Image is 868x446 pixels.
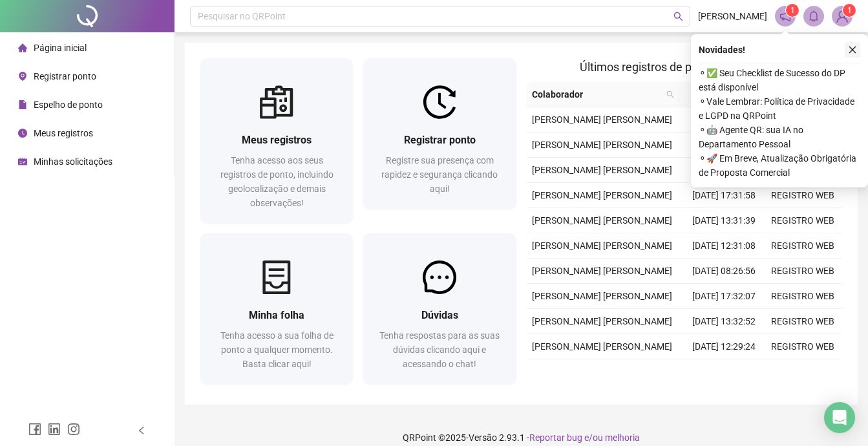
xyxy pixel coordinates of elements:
td: REGISTRO WEB [763,359,842,385]
a: DúvidasTenha respostas para as suas dúvidas clicando aqui e acessando o chat! [363,233,516,384]
span: Dúvidas [421,309,458,321]
span: search [673,12,683,21]
td: REGISTRO WEB [763,259,842,284]
span: Registre sua presença com rapidez e segurança clicando aqui! [381,155,498,194]
span: ⚬ ✅ Seu Checklist de Sucesso do DP está disponível [699,66,860,94]
td: [DATE] 17:32:07 [684,284,763,309]
span: [PERSON_NAME] [PERSON_NAME] [532,240,672,251]
span: Minhas solicitações [34,156,112,167]
span: ⚬ 🚀 Em Breve, Atualização Obrigatória de Proposta Comercial [699,151,860,180]
td: REGISTRO WEB [763,233,842,259]
span: Minha folha [249,309,304,321]
sup: Atualize o seu contato no menu Meus Dados [843,4,856,17]
a: Meus registrosTenha acesso aos seus registros de ponto, incluindo geolocalização e demais observa... [200,58,353,223]
td: [DATE] 17:31:58 [684,183,763,208]
span: search [664,85,677,104]
span: left [137,426,146,435]
span: environment [18,72,27,81]
td: [DATE] 12:29:24 [684,334,763,359]
td: [DATE] 08:26:56 [684,259,763,284]
span: [PERSON_NAME] [PERSON_NAME] [532,190,672,200]
span: file [18,100,27,109]
th: Data/Hora [679,82,756,107]
span: Registrar ponto [404,134,476,146]
span: 1 [790,6,795,15]
span: [PERSON_NAME] [PERSON_NAME] [532,165,672,175]
span: [PERSON_NAME] [PERSON_NAME] [532,316,672,326]
td: REGISTRO WEB [763,208,842,233]
span: ⚬ Vale Lembrar: Política de Privacidade e LGPD na QRPoint [699,94,860,123]
span: Página inicial [34,43,87,53]
span: close [848,45,857,54]
span: facebook [28,423,41,436]
td: [DATE] 12:31:08 [684,233,763,259]
span: Espelho de ponto [34,100,103,110]
td: REGISTRO WEB [763,334,842,359]
sup: 1 [786,4,799,17]
span: Colaborador [532,87,662,101]
span: [PERSON_NAME] [698,9,767,23]
div: Open Intercom Messenger [824,402,855,433]
span: instagram [67,423,80,436]
span: Reportar bug e/ou melhoria [529,432,640,443]
span: [PERSON_NAME] [PERSON_NAME] [532,291,672,301]
td: [DATE] 08:23:26 [684,158,763,183]
span: ⚬ 🤖 Agente QR: sua IA no Departamento Pessoal [699,123,860,151]
span: 1 [847,6,852,15]
span: [PERSON_NAME] [PERSON_NAME] [532,114,672,125]
td: [DATE] 08:31:13 [684,359,763,385]
span: schedule [18,157,27,166]
td: [DATE] 13:32:52 [684,309,763,334]
span: [PERSON_NAME] [PERSON_NAME] [532,341,672,352]
span: linkedin [48,423,61,436]
a: Minha folhaTenha acesso a sua folha de ponto a qualquer momento. Basta clicar aqui! [200,233,353,384]
td: REGISTRO WEB [763,309,842,334]
span: Tenha acesso a sua folha de ponto a qualquer momento. Basta clicar aqui! [220,330,333,369]
span: bell [808,10,820,22]
span: clock-circle [18,129,27,138]
span: search [666,90,674,98]
span: Versão [469,432,497,443]
span: [PERSON_NAME] [PERSON_NAME] [532,140,672,150]
a: Registrar pontoRegistre sua presença com rapidez e segurança clicando aqui! [363,58,516,209]
td: REGISTRO WEB [763,284,842,309]
span: Data/Hora [684,87,740,101]
span: Tenha respostas para as suas dúvidas clicando aqui e acessando o chat! [379,330,500,369]
td: [DATE] 13:31:39 [684,208,763,233]
img: 81638 [832,6,852,26]
span: Meus registros [34,128,93,138]
td: [DATE] 12:40:41 [684,133,763,158]
span: home [18,43,27,52]
span: Meus registros [242,134,312,146]
span: Tenha acesso aos seus registros de ponto, incluindo geolocalização e demais observações! [220,155,333,208]
span: Registrar ponto [34,71,96,81]
span: [PERSON_NAME] [PERSON_NAME] [532,266,672,276]
span: Novidades ! [699,43,745,57]
span: notification [779,10,791,22]
td: [DATE] 08:27:25 [684,107,763,133]
span: [PERSON_NAME] [PERSON_NAME] [532,215,672,226]
td: REGISTRO WEB [763,183,842,208]
span: Últimos registros de ponto sincronizados [580,60,789,74]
